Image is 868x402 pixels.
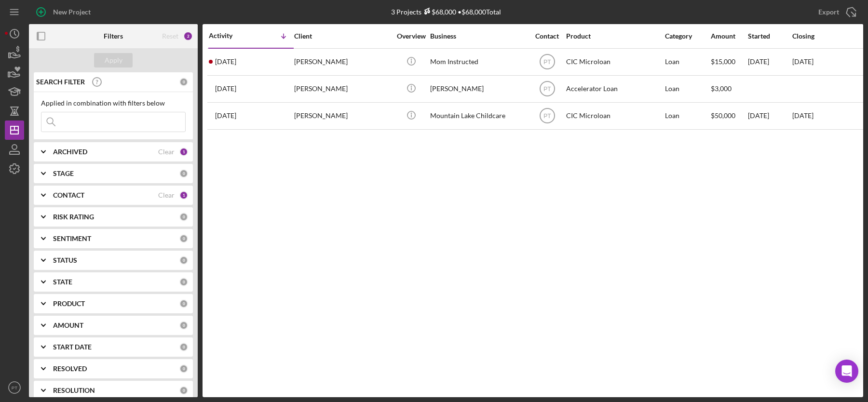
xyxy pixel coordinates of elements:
[393,32,429,40] div: Overview
[430,32,527,40] div: Business
[53,213,94,221] b: RISK RATING
[179,256,188,265] div: 0
[5,378,24,397] button: PT
[53,322,83,329] b: AMOUNT
[543,59,551,66] text: PT
[215,85,236,93] time: 2025-06-16 17:07
[665,76,710,102] div: Loan
[665,103,710,129] div: Loan
[711,84,732,93] span: $3,000
[179,364,188,373] div: 0
[711,111,735,120] span: $50,000
[809,2,863,22] button: Export
[53,256,77,264] b: STATUS
[543,113,551,120] text: PT
[53,343,92,351] b: START DATE
[792,57,814,66] time: [DATE]
[53,278,72,286] b: STATE
[566,103,663,129] div: CIC Microloan
[53,148,87,156] b: ARCHIVED
[430,103,527,129] div: Mountain Lake Childcare
[179,278,188,286] div: 0
[543,86,551,93] text: PT
[179,147,188,156] div: 1
[711,32,747,40] div: Amount
[215,58,236,66] time: 2025-07-22 14:09
[53,2,91,22] div: New Project
[53,170,74,177] b: STAGE
[665,49,710,75] div: Loan
[209,32,251,40] div: Activity
[105,53,122,67] div: Apply
[294,76,391,102] div: [PERSON_NAME]
[179,78,188,86] div: 0
[566,32,663,40] div: Product
[179,234,188,243] div: 0
[391,8,501,16] div: 3 Projects • $68,000 Total
[430,76,527,102] div: [PERSON_NAME]
[179,343,188,351] div: 0
[12,385,17,390] text: PT
[29,2,100,22] button: New Project
[53,365,87,373] b: RESOLVED
[294,32,391,40] div: Client
[566,76,663,102] div: Accelerator Loan
[748,49,791,75] div: [DATE]
[792,32,865,40] div: Closing
[158,148,175,156] div: Clear
[53,387,95,394] b: RESOLUTION
[294,103,391,129] div: [PERSON_NAME]
[421,8,456,16] div: $68,000
[53,191,84,199] b: CONTACT
[94,53,133,67] button: Apply
[748,103,791,129] div: [DATE]
[818,2,839,22] div: Export
[179,321,188,330] div: 0
[566,49,663,75] div: CIC Microloan
[162,32,178,40] div: Reset
[36,78,85,86] b: SEARCH FILTER
[53,235,91,242] b: SENTIMENT
[711,57,735,66] span: $15,000
[183,31,193,41] div: 2
[179,386,188,395] div: 0
[53,300,85,308] b: PRODUCT
[215,112,236,120] time: 2024-07-10 16:43
[179,299,188,308] div: 0
[529,32,565,40] div: Contact
[430,49,527,75] div: Mom Instructed
[792,111,814,120] time: [DATE]
[158,191,175,199] div: Clear
[179,191,188,200] div: 1
[179,169,188,178] div: 0
[179,213,188,221] div: 0
[104,32,123,40] b: Filters
[41,99,186,107] div: Applied in combination with filters below
[748,32,791,40] div: Started
[835,360,858,383] div: Open Intercom Messenger
[665,32,710,40] div: Category
[294,49,391,75] div: [PERSON_NAME]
